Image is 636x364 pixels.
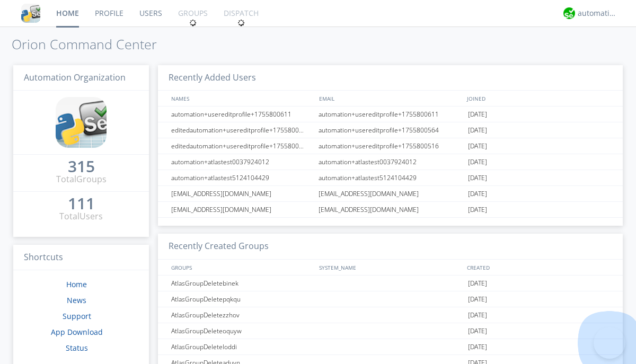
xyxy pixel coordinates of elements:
[24,72,126,83] span: Automation Organization
[51,327,103,337] a: App Download
[468,106,487,122] span: [DATE]
[66,343,88,353] a: Status
[68,161,95,173] a: 315
[158,138,623,154] a: editedautomation+usereditprofile+1755800516automation+usereditprofile+1755800516[DATE]
[158,154,623,170] a: automation+atlastest0037924012automation+atlastest0037924012[DATE]
[158,339,623,355] a: AtlasGroupDeleteloddi[DATE]
[316,154,465,170] div: automation+atlastest0037924012
[158,307,623,323] a: AtlasGroupDeletezzhov[DATE]
[13,245,149,271] h3: Shortcuts
[189,19,197,26] img: spin.svg
[468,154,487,170] span: [DATE]
[68,198,95,209] div: 111
[169,91,314,106] div: NAMES
[56,97,107,148] img: cddb5a64eb264b2086981ab96f4c1ba7
[468,170,487,186] span: [DATE]
[66,279,87,289] a: Home
[67,295,86,305] a: News
[158,234,623,260] h3: Recently Created Groups
[56,173,107,185] div: Total Groups
[169,138,315,154] div: editedautomation+usereditprofile+1755800516
[158,276,623,291] a: AtlasGroupDeletebinek[DATE]
[158,122,623,138] a: editedautomation+usereditprofile+1755800564automation+usereditprofile+1755800564[DATE]
[468,122,487,138] span: [DATE]
[468,291,487,307] span: [DATE]
[468,339,487,355] span: [DATE]
[169,186,315,201] div: [EMAIL_ADDRESS][DOMAIN_NAME]
[158,291,623,307] a: AtlasGroupDeletepqkqu[DATE]
[21,4,40,23] img: cddb5a64eb264b2086981ab96f4c1ba7
[468,186,487,202] span: [DATE]
[316,138,465,154] div: automation+usereditprofile+1755800516
[464,260,613,275] div: CREATED
[169,260,314,275] div: GROUPS
[316,186,465,201] div: [EMAIL_ADDRESS][DOMAIN_NAME]
[468,276,487,291] span: [DATE]
[169,154,315,170] div: automation+atlastest0037924012
[158,65,623,91] h3: Recently Added Users
[468,307,487,323] span: [DATE]
[158,323,623,339] a: AtlasGroupDeleteoquyw[DATE]
[158,186,623,202] a: [EMAIL_ADDRESS][DOMAIN_NAME][EMAIL_ADDRESS][DOMAIN_NAME][DATE]
[169,202,315,217] div: [EMAIL_ADDRESS][DOMAIN_NAME]
[468,202,487,218] span: [DATE]
[316,106,465,122] div: automation+usereditprofile+1755800611
[468,323,487,339] span: [DATE]
[68,198,95,210] a: 111
[158,202,623,218] a: [EMAIL_ADDRESS][DOMAIN_NAME][EMAIL_ADDRESS][DOMAIN_NAME][DATE]
[169,170,315,185] div: automation+atlastest5124104429
[464,91,613,106] div: JOINED
[169,339,315,354] div: AtlasGroupDeleteloddi
[237,19,245,26] img: spin.svg
[158,170,623,186] a: automation+atlastest5124104429automation+atlastest5124104429[DATE]
[578,8,617,19] div: automation+atlas
[169,276,315,291] div: AtlasGroupDeletebinek
[316,170,465,185] div: automation+atlastest5124104429
[316,91,464,106] div: EMAIL
[169,323,315,339] div: AtlasGroupDeleteoquyw
[316,122,465,138] div: automation+usereditprofile+1755800564
[468,138,487,154] span: [DATE]
[63,311,91,321] a: Support
[563,7,575,19] img: d2d01cd9b4174d08988066c6d424eccd
[169,106,315,122] div: automation+usereditprofile+1755800611
[169,291,315,307] div: AtlasGroupDeletepqkqu
[316,260,464,275] div: SYSTEM_NAME
[68,161,95,172] div: 315
[158,106,623,122] a: automation+usereditprofile+1755800611automation+usereditprofile+1755800611[DATE]
[59,210,103,223] div: Total Users
[316,202,465,217] div: [EMAIL_ADDRESS][DOMAIN_NAME]
[169,307,315,323] div: AtlasGroupDeletezzhov
[169,122,315,138] div: editedautomation+usereditprofile+1755800564
[594,327,625,359] iframe: Toggle Customer Support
